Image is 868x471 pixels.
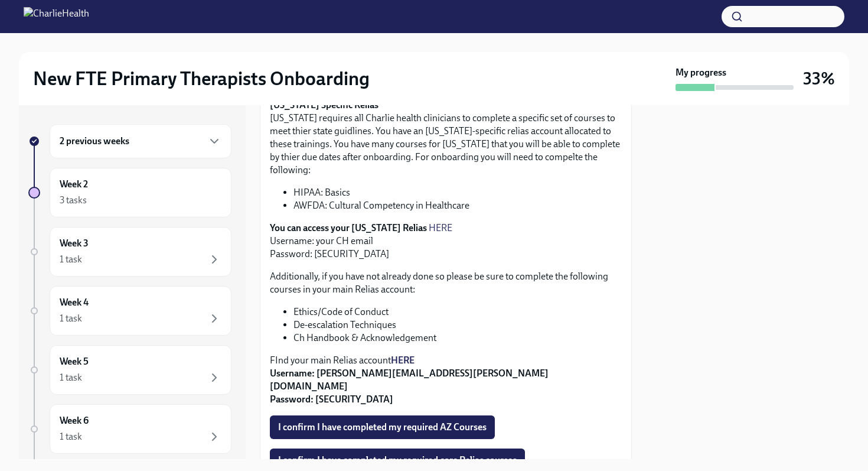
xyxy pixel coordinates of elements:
[60,355,89,368] h6: Week 5
[60,253,82,266] div: 1 task
[60,178,88,191] h6: Week 2
[270,368,549,405] strong: Username: [PERSON_NAME][EMAIL_ADDRESS][PERSON_NAME][DOMAIN_NAME] Password: [SECURITY_DATA]
[270,270,622,296] p: Additionally, if you have not already done so please be sure to complete the following courses in...
[293,319,622,332] li: De-escalation Techniques
[278,454,517,466] span: I confirm I have completed my required core Relias courses
[60,414,89,427] h6: Week 6
[270,354,622,406] p: FInd your main Relias account
[803,68,835,89] h3: 33%
[278,421,487,433] span: I confirm I have completed my required AZ Courses
[24,7,89,26] img: CharlieHealth
[391,355,415,366] a: HERE
[28,286,231,336] a: Week 41 task
[50,124,231,158] div: 2 previous weeks
[270,222,427,233] strong: You can access your [US_STATE] Relias
[60,135,129,148] h6: 2 previous weeks
[33,67,370,90] h2: New FTE Primary Therapists Onboarding
[270,415,495,439] button: I confirm I have completed my required AZ Courses
[60,430,82,443] div: 1 task
[28,345,231,395] a: Week 51 task
[60,371,82,384] div: 1 task
[28,227,231,277] a: Week 31 task
[28,168,231,217] a: Week 23 tasks
[293,332,622,345] li: Ch Handbook & Acknowledgement
[429,222,452,233] a: HERE
[293,186,622,199] li: HIPAA: Basics
[676,66,726,79] strong: My progress
[270,99,378,111] strong: [US_STATE] Specific Relias
[293,306,622,319] li: Ethics/Code of Conduct
[60,194,87,207] div: 3 tasks
[270,222,622,261] p: Username: your CH email Password: [SECURITY_DATA]
[270,99,622,177] p: [US_STATE] requires all Charlie health clinicians to complete a specific set of courses to meet t...
[293,199,622,212] li: AWFDA: Cultural Competency in Healthcare
[60,237,89,250] h6: Week 3
[60,296,89,309] h6: Week 4
[60,312,82,325] div: 1 task
[28,404,231,454] a: Week 61 task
